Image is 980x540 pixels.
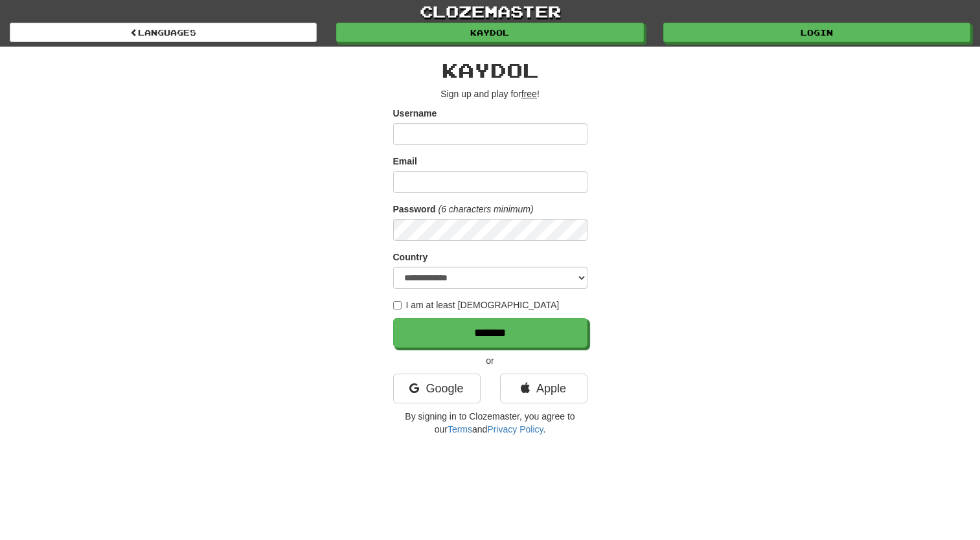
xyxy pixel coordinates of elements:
h2: Kaydol [393,60,587,81]
font: I am at least [DEMOGRAPHIC_DATA] [406,300,560,310]
em: (6 characters minimum) [439,204,534,214]
a: Google [393,374,481,403]
a: Terms [448,424,472,434]
font: Apple [536,382,566,395]
font: Languages [138,28,196,37]
u: free [521,89,537,99]
p: By signing in to Clozemaster, you agree to our and . [393,410,587,436]
label: Country [393,251,428,264]
a: Privacy Policy [487,424,543,434]
label: Password [393,203,436,216]
p: or [393,354,587,367]
label: Username [393,107,437,120]
a: Apple [500,374,587,403]
font: Google [426,382,463,395]
a: Kaydol [336,23,643,42]
a: Login [663,23,970,42]
label: Email [393,155,417,168]
a: Languages [10,23,317,42]
input: I am at least [DEMOGRAPHIC_DATA] [393,301,402,309]
p: Sign up and play for ! [393,87,587,100]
